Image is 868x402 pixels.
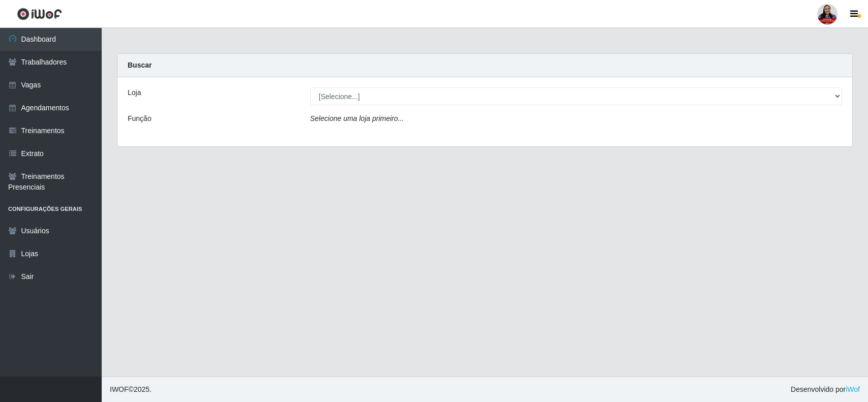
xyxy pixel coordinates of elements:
[128,87,141,98] label: Loja
[17,8,62,20] img: CoreUI Logo
[791,384,860,395] span: Desenvolvido por
[846,385,860,393] a: iWof
[310,114,404,122] i: Selecione uma loja primeiro...
[128,113,152,124] label: Função
[110,385,129,393] span: IWOF
[128,61,152,69] strong: Buscar
[110,384,152,395] span: © 2025 .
